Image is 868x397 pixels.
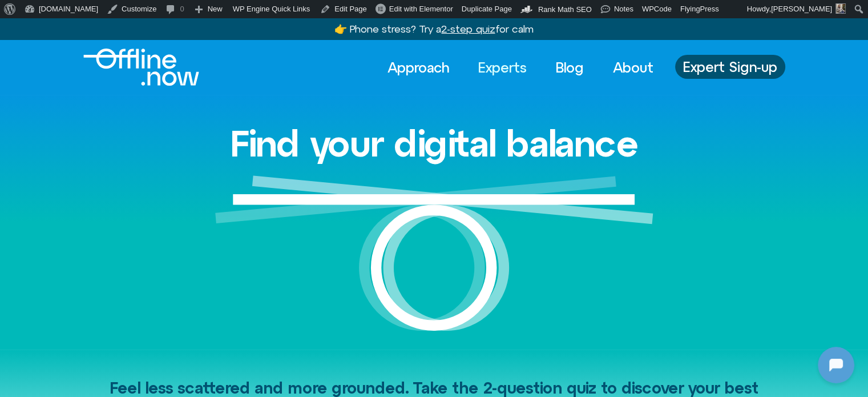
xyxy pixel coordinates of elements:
a: Expert Sign-up [675,55,785,79]
img: Graphic of a white circle with a white line balancing on top to represent balance. [215,175,653,350]
svg: Voice Input Button [195,293,213,311]
h1: Find your digital balance [230,123,639,163]
span: [PERSON_NAME] [771,5,832,13]
svg: Close Chatbot Button [199,5,219,25]
button: Expand Header Button [3,3,225,27]
h2: [DOMAIN_NAME] [34,7,175,22]
div: Logo [83,49,180,86]
img: Offline.Now logo in white. Text of the words offline.now with a line going through the "O" [83,49,199,86]
a: 👉 Phone stress? Try a2-step quizfor calm [334,23,533,35]
iframe: Botpress [818,347,854,383]
a: About [603,55,664,80]
span: Expert Sign-up [683,59,777,74]
img: N5FCcHC.png [10,6,29,24]
textarea: Message Input [19,296,177,308]
svg: Restart Conversation Button [180,5,199,25]
u: 2-step quiz [441,23,495,35]
a: Approach [377,55,459,80]
nav: Menu [377,55,664,80]
a: Experts [468,55,537,80]
a: Blog [546,55,594,80]
span: Rank Math SEO [538,5,592,14]
span: Edit with Elementor [389,5,453,13]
